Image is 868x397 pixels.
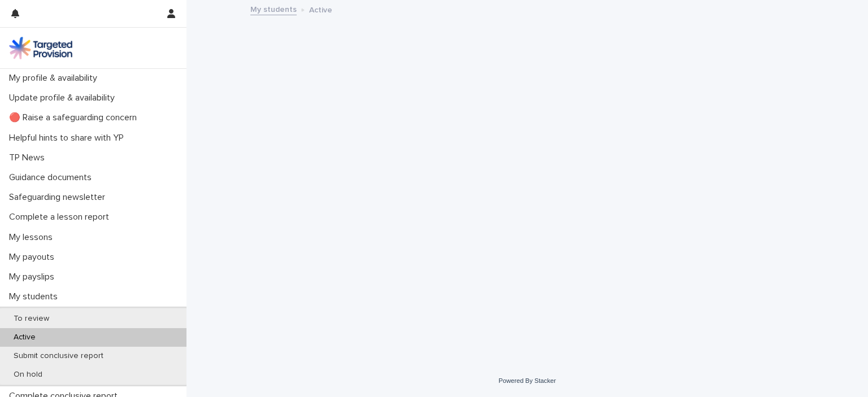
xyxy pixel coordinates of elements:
[5,192,114,203] p: Safeguarding newsletter
[5,212,118,223] p: Complete a lesson report
[5,351,112,361] p: Submit conclusive report
[5,370,51,379] p: On hold
[9,37,72,59] img: M5nRWzHhSzIhMunXDL62
[5,252,63,263] p: My payouts
[5,112,146,123] p: 🔴 Raise a safeguarding concern
[5,333,45,342] p: Active
[498,377,555,384] a: Powered By Stacker
[5,291,67,302] p: My students
[5,93,124,103] p: Update profile & availability
[5,133,133,143] p: Helpful hints to share with YP
[309,3,332,15] p: Active
[250,2,297,15] a: My students
[5,232,62,243] p: My lessons
[5,172,101,183] p: Guidance documents
[5,73,106,84] p: My profile & availability
[5,314,58,324] p: To review
[5,272,63,282] p: My payslips
[5,152,54,163] p: TP News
